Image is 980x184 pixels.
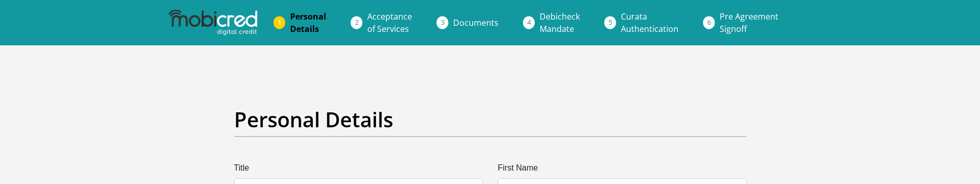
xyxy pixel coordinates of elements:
span: Personal Details [290,11,326,35]
span: Debicheck Mandate [540,11,580,35]
label: Title [234,162,483,178]
h2: Personal Details [234,107,746,132]
a: Pre AgreementSignoff [711,6,787,39]
a: CurataAuthentication [613,6,687,39]
a: Documents [445,12,507,33]
span: Documents [453,17,498,28]
label: First Name [498,162,746,178]
span: Curata Authentication [621,11,679,35]
img: mobicred logo [169,10,257,36]
a: Acceptanceof Services [359,6,420,39]
span: Pre Agreement Signoff [720,11,778,35]
span: Acceptance of Services [367,11,412,35]
a: PersonalDetails [282,6,334,39]
a: DebicheckMandate [531,6,588,39]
